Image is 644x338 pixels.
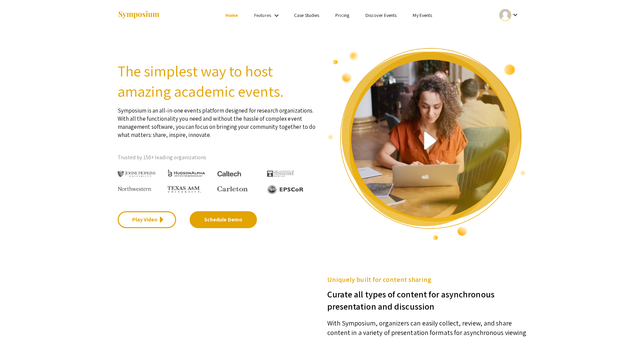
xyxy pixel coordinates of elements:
[267,185,304,194] img: EPSCOR
[327,285,527,312] h3: Curate all types of content for asynchronous presentation and discussion
[413,12,432,18] a: My Events
[492,7,526,23] button: Expand account dropdown
[190,211,257,228] a: Schedule Demo
[327,274,527,285] h5: Uniquely built for content sharing
[118,211,176,228] a: Play Video
[267,171,294,177] img: The University of Tennessee
[118,61,317,101] h2: The simplest way to host amazing academic events.
[254,12,271,18] a: Features
[294,12,319,18] a: Case Studies
[217,186,248,192] img: Carleton
[217,171,241,177] img: Caltech
[365,12,397,18] a: Discover Events
[118,101,317,139] p: Symposium is an all-in-one events platform designed for research organizations. With all the func...
[225,12,238,18] a: Home
[167,169,206,177] img: HudsonAlpha
[118,171,156,177] img: Johns Hopkins University
[118,10,160,20] img: Symposium by ForagerOne
[272,11,281,20] mat-icon: Expand Features list
[118,187,151,191] img: Northwestern
[511,11,519,19] mat-icon: Expand account dropdown
[118,152,317,163] p: Trusted by 150+ leading organizations
[335,12,349,18] a: Pricing
[5,308,29,333] iframe: Chat
[327,47,527,241] img: video overview of Symposium
[167,186,201,193] img: Texas A&M University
